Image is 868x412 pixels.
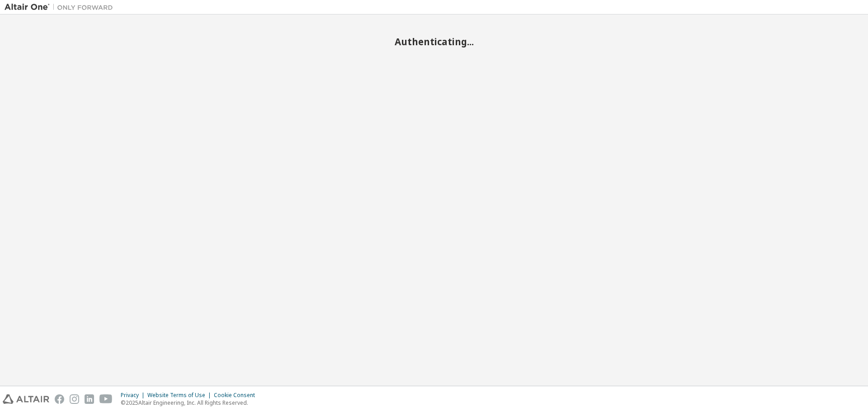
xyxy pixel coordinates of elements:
img: instagram.svg [70,394,79,404]
p: © 2025 Altair Engineering, Inc. All Rights Reserved. [121,399,260,407]
img: facebook.svg [55,394,64,404]
img: Altair One [5,3,118,12]
img: linkedin.svg [85,394,94,404]
img: youtube.svg [99,394,113,404]
div: Website Terms of Use [147,392,214,399]
img: altair_logo.svg [3,394,49,404]
div: Privacy [121,392,147,399]
div: Cookie Consent [214,392,260,399]
h2: Authenticating... [5,36,863,47]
